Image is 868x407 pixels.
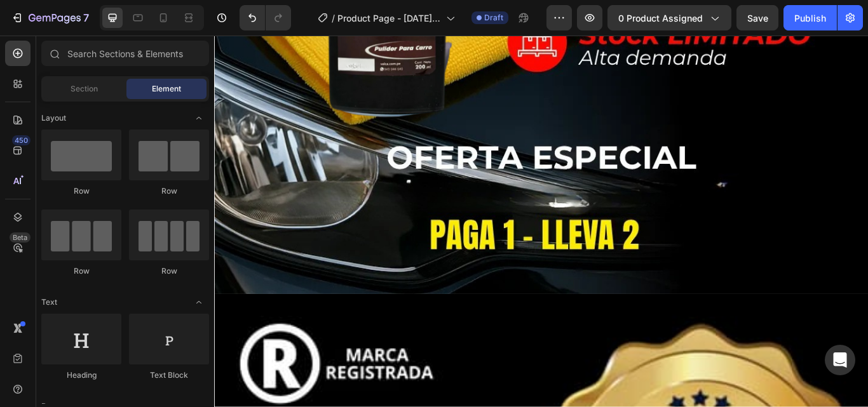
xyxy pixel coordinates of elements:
span: Layout [41,112,66,124]
span: Element [152,83,181,95]
input: Search Sections & Elements [41,41,209,66]
span: Product Page - [DATE] 15:35:18 [337,11,441,25]
span: Section [71,83,98,95]
span: Text [41,297,57,308]
div: Heading [41,370,121,381]
div: Beta [10,232,31,243]
span: Toggle open [189,292,209,312]
span: Save [747,13,768,23]
div: Open Intercom Messenger [825,345,855,375]
button: Publish [783,5,837,30]
button: 7 [5,5,95,30]
span: Draft [484,12,503,23]
p: 7 [83,10,89,25]
button: Save [736,5,778,30]
div: 450 [12,135,31,145]
div: Undo/Redo [240,5,291,30]
div: Row [41,185,121,197]
span: Toggle open [189,108,209,128]
div: Row [129,265,209,277]
div: Row [41,265,121,277]
iframe: Design area [214,36,868,407]
button: 0 product assigned [607,5,731,30]
div: Row [129,185,209,197]
span: / [332,11,335,25]
div: Text Block [129,370,209,381]
div: Publish [794,11,826,25]
span: 0 product assigned [618,11,703,25]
